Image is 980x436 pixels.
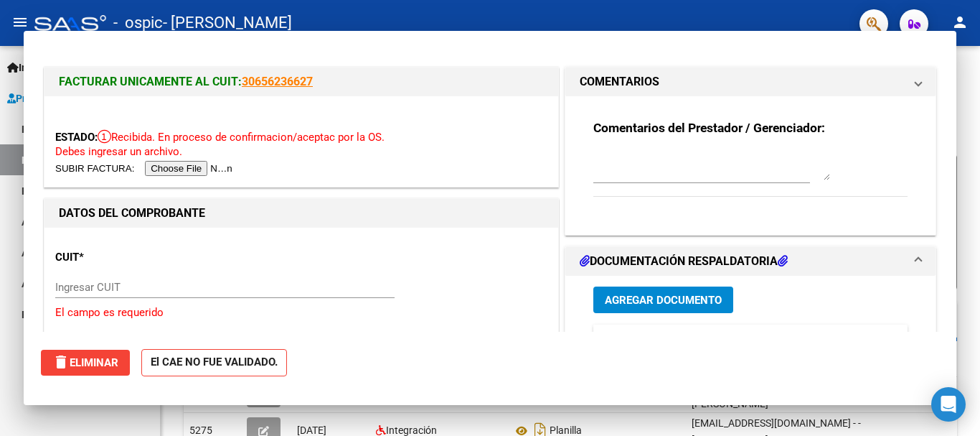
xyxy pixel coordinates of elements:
span: Recibida. En proceso de confirmacion/aceptac por la OS. [98,131,385,144]
datatable-header-cell: Documento [629,325,737,356]
strong: DATOS DEL COMPROBANTE [59,206,205,220]
strong: Comentarios del Prestador / Gerenciador: [593,121,825,135]
mat-icon: menu [11,14,29,31]
a: 30656236627 [242,75,313,88]
span: Agregar Documento [605,294,722,307]
p: CUIT [55,249,203,266]
p: Debes ingresar un archivo. [55,144,547,160]
mat-expansion-panel-header: DOCUMENTACIÓN RESPALDATORIA [565,247,936,276]
mat-icon: person [951,14,969,31]
span: Prestadores / Proveedores [7,91,138,106]
button: Eliminar [41,350,130,376]
datatable-header-cell: Usuario [737,325,830,356]
mat-icon: delete [52,353,70,371]
span: - [PERSON_NAME] [163,7,292,39]
div: COMENTARIOS [565,96,936,235]
datatable-header-cell: Acción [902,325,974,356]
div: Open Intercom Messenger [931,387,966,422]
span: Eliminar [52,356,118,369]
mat-expansion-panel-header: COMENTARIOS [565,68,936,96]
datatable-header-cell: Subido [830,325,902,356]
datatable-header-cell: ID [593,325,629,356]
span: 5275 [189,425,212,436]
span: [DATE] [297,425,326,436]
p: El campo es requerido [55,305,547,321]
strong: El CAE NO FUE VALIDADO. [141,349,287,377]
h1: DOCUMENTACIÓN RESPALDATORIA [580,253,788,270]
span: ESTADO: [55,131,98,144]
p: [PERSON_NAME] [55,331,547,348]
span: Integración [386,425,437,436]
button: Agregar Documento [593,287,733,313]
span: FACTURAR UNICAMENTE AL CUIT: [59,75,242,88]
span: Inicio [7,60,44,75]
h1: COMENTARIOS [580,73,659,91]
span: - ospic [113,7,163,39]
